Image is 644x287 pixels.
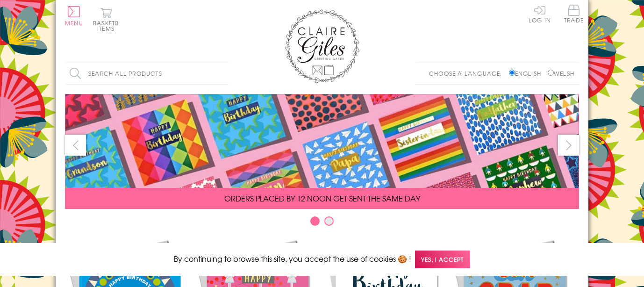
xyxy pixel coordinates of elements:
button: prev [65,135,86,156]
p: Choose a language: [429,69,507,78]
img: Claire Giles Greetings Cards [285,9,359,83]
label: English [509,69,546,78]
a: Trade [564,5,584,25]
span: Trade [564,5,584,23]
div: Carousel Pagination [65,216,579,230]
button: next [558,135,579,156]
span: 0 items [97,19,119,33]
button: Carousel Page 1 (Current Slide) [310,216,320,226]
span: Menu [65,19,83,27]
input: Search all products [65,63,229,84]
button: Carousel Page 2 [324,216,334,226]
input: English [509,70,515,76]
a: Log In [529,5,551,23]
label: Welsh [548,69,574,78]
input: Search [219,63,229,84]
span: Yes, I accept [415,251,470,269]
button: Basket0 items [93,7,119,31]
button: Menu [65,6,83,26]
input: Welsh [548,70,554,76]
span: ORDERS PLACED BY 12 NOON GET SENT THE SAME DAY [224,193,420,204]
